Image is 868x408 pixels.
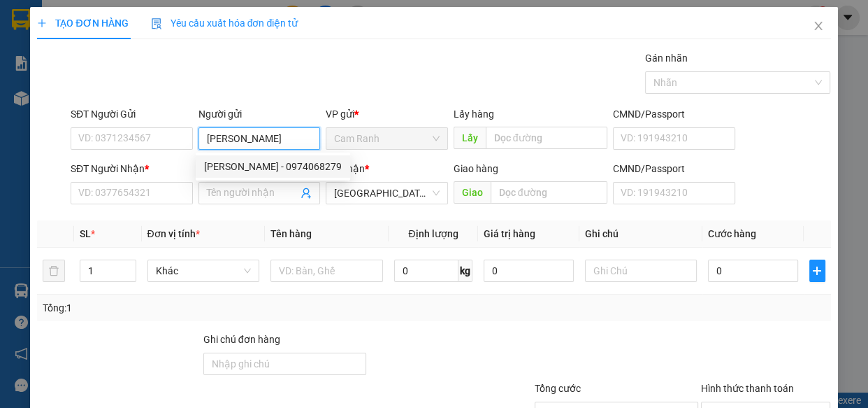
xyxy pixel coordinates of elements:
[813,20,824,31] span: close
[799,7,838,46] button: Close
[86,20,139,134] b: [PERSON_NAME] - Gửi khách hàng
[613,161,735,176] div: CMND/Passport
[17,90,79,229] b: [PERSON_NAME] - [PERSON_NAME]
[37,18,47,28] span: plus
[37,17,128,29] span: TẠO ĐƠN HÀNG
[535,383,581,394] span: Tổng cước
[124,262,133,271] span: up
[334,183,440,204] span: Sài Gòn
[43,300,336,316] div: Tổng: 1
[43,260,65,282] button: delete
[120,271,136,281] span: Decrease Value
[117,53,192,64] b: [DOMAIN_NAME]
[484,260,574,282] input: 0
[204,159,342,174] div: [PERSON_NAME] - 0974068279
[458,260,472,282] span: kg
[810,265,825,276] span: plus
[454,127,486,149] span: Lấy
[579,220,703,248] th: Ghi chú
[71,106,193,122] div: SĐT Người Gửi
[454,181,491,204] span: Giao
[334,128,440,149] span: Cam Ranh
[491,181,607,204] input: Dọc đường
[196,155,350,178] div: DUYÊN TẺO - 0974068279
[408,228,458,239] span: Định lượng
[152,17,185,51] img: logo.jpg
[120,260,136,271] span: Increase Value
[486,127,607,149] input: Dọc đường
[151,18,162,29] img: icon
[124,272,133,281] span: down
[270,260,383,282] input: VD: Bàn, Ghế
[645,52,688,64] label: Gán nhãn
[701,383,794,394] label: Hình thức thanh toán
[301,188,312,199] span: user-add
[454,108,494,120] span: Lấy hàng
[484,228,535,239] span: Giá trị hàng
[708,228,756,239] span: Cước hàng
[80,228,91,239] span: SL
[809,260,825,282] button: plus
[203,353,366,375] input: Ghi chú đơn hàng
[71,161,193,176] div: SĐT Người Nhận
[613,106,735,122] div: CMND/Passport
[270,228,312,239] span: Tên hàng
[203,334,280,345] label: Ghi chú đơn hàng
[585,260,697,282] input: Ghi Chú
[151,17,298,29] span: Yêu cầu xuất hóa đơn điện tử
[454,163,498,174] span: Giao hàng
[156,260,252,281] span: Khác
[326,106,448,122] div: VP gửi
[117,66,192,84] li: (c) 2017
[198,106,321,122] div: Người gửi
[147,228,200,239] span: Đơn vị tính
